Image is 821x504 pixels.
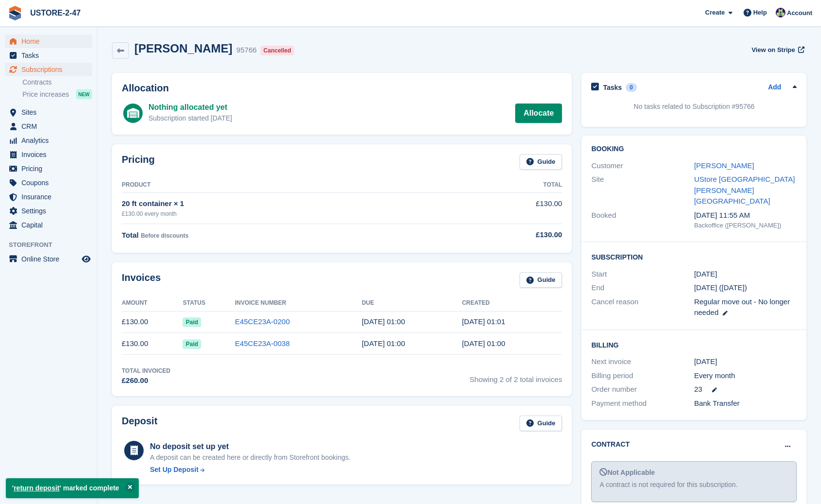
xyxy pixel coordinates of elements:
a: menu [5,252,92,266]
h2: [PERSON_NAME] [134,42,232,55]
a: E45CE23A-0038 [235,339,290,348]
a: Add [768,82,781,93]
span: Create [705,8,725,17]
div: Billing period [591,370,694,382]
div: Set Up Deposit [150,465,199,475]
span: View on Stripe [751,45,795,55]
a: menu [5,120,92,133]
time: 2025-08-30 00:01:10 UTC [462,317,505,326]
a: menu [5,204,92,218]
span: Help [753,8,767,17]
span: 23 [694,384,702,395]
div: 20 ft container × 1 [122,198,437,209]
span: Coupons [21,176,80,190]
a: menu [5,63,92,76]
a: menu [5,162,92,175]
div: Booked [591,210,694,230]
p: A deposit can be created here or directly from Storefront bookings. [150,452,351,463]
th: Created [462,295,562,311]
h2: Billing [591,340,797,349]
div: Every month [694,370,797,382]
img: Kelly Donaldson [776,8,785,17]
div: Not Applicable [599,468,788,478]
div: Bank Transfer [694,398,797,409]
span: Regular move out - No longer needed [694,297,790,317]
div: No deposit set up yet [150,441,351,452]
span: Paid [183,317,201,327]
h2: Pricing [122,154,155,170]
time: 2025-08-31 00:00:00 UTC [362,317,405,326]
span: Account [787,8,812,18]
a: menu [5,190,92,204]
td: £130.00 [122,311,183,333]
h2: Tasks [603,83,622,92]
div: End [591,282,694,294]
a: Guide [520,272,562,288]
span: Showing 2 of 2 total invoices [469,366,562,386]
h2: Deposit [122,416,157,432]
th: Total [437,177,562,193]
time: 2025-07-30 00:00:00 UTC [694,269,717,280]
div: Start [591,269,694,280]
span: Insurance [21,190,80,204]
div: Next invoice [591,356,694,367]
div: Site [591,174,694,207]
th: Due [362,295,462,311]
th: Status [183,295,235,311]
a: E45CE23A-0200 [235,317,290,326]
div: Backoffice ([PERSON_NAME]) [694,221,797,230]
a: Preview store [80,253,92,265]
div: 0 [626,83,637,92]
span: Analytics [21,134,80,147]
time: 2025-07-30 00:00:38 UTC [462,339,505,348]
div: Total Invoiced [122,366,170,375]
span: Invoices [21,148,80,161]
div: A contract is not required for this subscription. [599,480,788,490]
h2: Subscription [591,252,797,261]
div: Nothing allocated yet [149,102,232,113]
time: 2025-07-31 00:00:00 UTC [362,339,405,348]
a: Allocate [515,104,562,123]
a: View on Stripe [747,42,806,58]
span: [DATE] ([DATE]) [694,283,747,292]
a: [PERSON_NAME] [694,161,754,170]
span: Pricing [21,162,80,175]
div: Cancelled [261,46,294,55]
div: [DATE] 11:55 AM [694,210,797,221]
div: Cancel reason [591,296,694,318]
div: £260.00 [122,375,170,386]
a: Set Up Deposit [150,465,351,475]
p: ' ' marked complete [6,478,139,498]
td: £130.00 [122,333,183,355]
span: Home [21,35,80,48]
th: Amount [122,295,183,311]
a: menu [5,35,92,48]
div: £130.00 [437,229,562,241]
a: menu [5,148,92,161]
span: Settings [21,204,80,218]
span: Subscriptions [21,63,80,76]
div: 95766 [236,45,257,56]
a: USTORE-2-47 [26,5,85,21]
a: Price increases NEW [22,89,92,100]
a: Contracts [22,78,92,87]
span: Total [122,231,139,239]
a: UStore [GEOGRAPHIC_DATA] [PERSON_NAME][GEOGRAPHIC_DATA] [694,175,795,205]
div: Payment method [591,398,694,409]
div: £130.00 every month [122,209,437,218]
h2: Invoices [122,272,161,288]
div: [DATE] [694,356,797,367]
a: menu [5,176,92,190]
h2: Contract [591,439,630,450]
span: CRM [21,120,80,133]
a: Guide [520,154,562,170]
img: stora-icon-8386f47178a22dfd0bd8f6a31ec36ba5ce8667c1dd55bd0f319d3a0aa187defe.svg [8,6,22,20]
div: Order number [591,384,694,395]
h2: Booking [591,145,797,153]
span: Storefront [9,240,97,250]
span: Online Store [21,252,80,266]
td: £130.00 [437,193,562,224]
span: Capital [21,218,80,232]
h2: Allocation [122,83,562,94]
a: Guide [520,416,562,432]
